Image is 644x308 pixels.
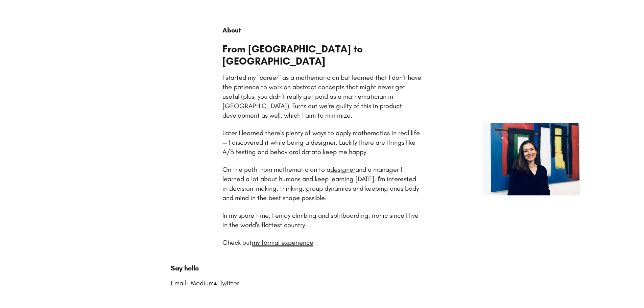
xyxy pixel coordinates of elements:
h3: Say hello [171,263,474,273]
a: Twitter [220,279,239,287]
a: my formal experience [252,238,313,246]
p: Later I learned there's plenty of ways to apply mathematics in real life — I discovered it while ... [222,129,420,156]
a: A/B testing and behavioral data [222,148,315,156]
div: · ▴ [171,263,474,304]
h2: About [222,25,422,35]
p: On the path from mathematician to a and a manager I learned a lot about humans and keep learning ... [222,165,419,202]
a: designer [330,165,355,173]
p: Check out [222,238,313,246]
p: I started my "career" as a mathematician but learned that I don't have the patience to work on ab... [222,73,421,119]
a: Email [171,279,186,287]
a: Medium [191,279,214,287]
h1: From [GEOGRAPHIC_DATA] to [GEOGRAPHIC_DATA] [222,43,422,67]
p: In my spare time, I enjoy climbing and splitboarding, ironic since I live in the world's flattest... [222,211,419,229]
